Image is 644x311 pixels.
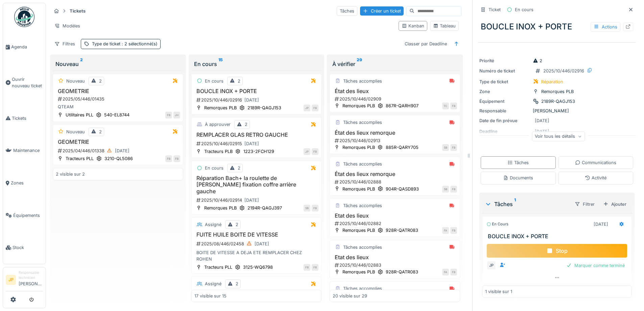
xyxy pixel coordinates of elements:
div: Remorques PLB [204,205,237,211]
div: SB [304,205,310,212]
div: FB [312,148,318,155]
div: 867R-QARH907 [386,103,419,109]
div: Filtrer [572,199,598,209]
div: Zone [479,88,530,95]
div: FB [165,155,172,162]
div: Marquer comme terminé [564,261,627,270]
h3: État des lieux remorque [333,171,457,177]
div: Tâches accomplies [343,244,382,250]
div: Assigné [205,281,221,287]
div: Remorques PLB [541,88,574,95]
div: FB [312,205,318,212]
a: Équipements [3,199,46,232]
div: Tâches accomplies [343,78,382,84]
div: Remorques PLB [342,227,375,234]
div: 2025/10/446/02915 [196,139,319,148]
div: 2025/10/446/02916 [543,68,584,74]
div: FB [450,269,457,275]
div: Tracteurs PLL [66,155,94,162]
div: Tâches [485,200,569,208]
div: Remorques PLB [204,105,237,111]
div: 928R-QATR083 [386,269,418,275]
div: 2025/10/446/02913 [334,137,457,144]
div: Ticket [488,6,501,13]
div: Priorité [479,58,530,64]
div: JP [304,105,310,111]
div: 2 [99,78,102,84]
div: 2 visible sur 2 [56,171,85,177]
div: 2025/10/446/02882 [334,220,457,227]
div: 2025/08/446/02458 [196,240,319,248]
div: 2194R-QAGJ397 [247,205,282,211]
h3: REMPLACER GLAS RETRO GAUCHE [194,132,319,138]
h3: Réparation Bach+ la roulette de [PERSON_NAME] fixation coffre arrière gauche [194,175,319,195]
div: Actions [591,22,620,32]
span: Stock [13,244,43,251]
li: JP [6,275,16,285]
sup: 15 [218,60,223,68]
div: Tâches [337,6,357,16]
div: FB [312,264,318,271]
div: Tableau [433,23,456,29]
div: FB [450,103,457,109]
div: Voir tous les détails [532,131,585,141]
h3: GEOMETRIE [56,139,180,145]
span: : 2 sélectionné(s) [120,41,158,46]
sup: 1 [514,200,516,208]
div: [DATE] [255,241,269,247]
div: [DATE] [244,97,259,103]
div: 2025/04/446/01338 [57,147,180,155]
span: Ouvrir nouveau ticket [12,76,43,89]
div: 2189R-QAGJ153 [247,105,281,111]
div: FA [442,227,449,234]
div: Tâches accomplies [343,285,382,292]
div: Responsable [479,108,530,114]
div: 20 visible sur 29 [333,292,367,299]
h3: État des lieux remorque [333,130,457,136]
div: QTEAM [56,104,180,110]
div: [DATE] [115,148,129,154]
li: [PERSON_NAME] [19,270,43,290]
div: Tâches [507,159,529,166]
div: FB [450,144,457,151]
div: 2 [238,165,240,171]
div: FB [173,155,180,162]
div: 2 [236,221,238,228]
div: [DATE] [594,221,608,227]
div: 2025/10/446/02914 [196,196,319,204]
div: [DATE] [535,117,549,124]
div: Type de ticket [92,41,158,47]
strong: Tickets [67,8,88,14]
span: Zones [11,180,43,186]
div: 2025/10/446/02909 [334,96,457,102]
div: En cours [486,221,508,227]
div: Nouveau [66,78,85,84]
div: En cours [205,78,223,84]
div: Tracteurs PLL [204,264,232,270]
div: Documents [503,175,533,181]
div: Créer un ticket [360,6,404,16]
div: 3125-WQ6798 [243,264,273,270]
div: En cours [194,60,319,68]
div: Remorques PLB [342,186,375,192]
div: FB [450,186,457,193]
div: Équipement [479,98,530,105]
h3: État des lieux [333,88,457,94]
div: 3210-QL5086 [104,155,133,162]
div: 2025/10/446/02916 [196,96,319,104]
h3: FUITE HUILE BOITE DE VITESSE [194,231,319,238]
div: 2 [245,121,247,128]
h3: Etat des lieux [333,213,457,219]
div: Date de fin prévue [479,117,530,124]
div: [DATE] [244,197,259,203]
div: 2025/05/446/01435 [57,96,180,102]
div: 1 visible sur 1 [485,288,512,295]
div: FA [442,269,449,275]
div: Kanban [402,23,424,29]
div: 885R-QARY705 [386,144,419,151]
div: Activité [585,175,606,181]
div: BOITE DE VITESSE A DEJA ETE REMPLACER CHEZ ROHEN [194,249,319,262]
div: En cours [515,6,533,13]
div: 2025/10/446/02883 [334,262,457,268]
div: Nouveau [55,60,181,68]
